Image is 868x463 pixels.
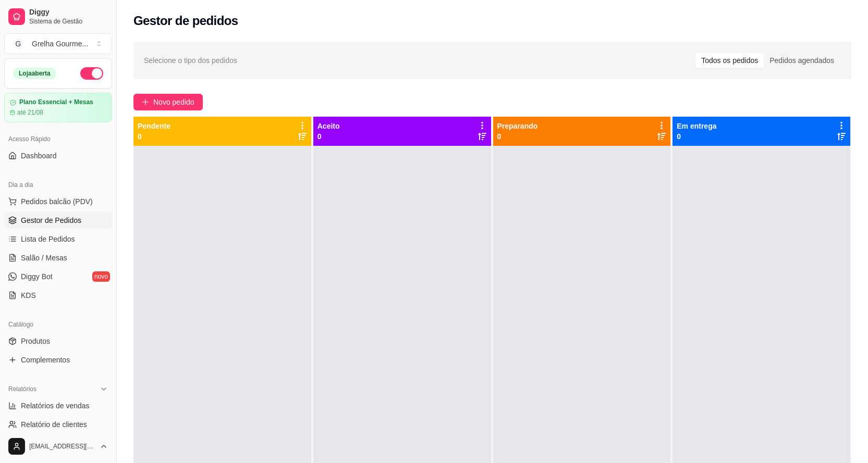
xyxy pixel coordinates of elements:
[4,93,112,122] a: Plano Essencial + Mesasaté 21/08
[19,98,93,106] article: Plano Essencial + Mesas
[4,416,112,433] a: Relatório de clientes
[764,53,840,68] div: Pedidos agendados
[4,249,112,266] a: Salão / Mesas
[142,98,149,106] span: plus
[21,355,70,365] span: Complementos
[21,419,87,430] span: Relatório de clientes
[4,4,112,29] a: DiggySistema de Gestão
[133,12,238,29] h2: Gestor de pedidos
[4,177,112,193] div: Dia a dia
[21,151,57,161] span: Dashboard
[80,67,103,80] button: Alterar Status
[21,215,81,226] span: Gestor de Pedidos
[4,231,112,247] a: Lista de Pedidos
[29,17,108,26] span: Sistema de Gestão
[21,290,36,301] span: KDS
[153,96,194,108] span: Novo pedido
[17,108,43,117] article: até 21/08
[13,68,56,79] div: Loja aberta
[4,397,112,414] a: Relatórios de vendas
[4,434,112,459] button: [EMAIL_ADDRESS][DOMAIN_NAME]
[677,121,716,131] p: Em entrega
[4,212,112,229] a: Gestor de Pedidos
[695,53,764,68] div: Todos os pedidos
[4,333,112,349] a: Produtos
[29,442,95,451] span: [EMAIL_ADDRESS][DOMAIN_NAME]
[4,147,112,164] a: Dashboard
[138,131,170,142] p: 0
[497,131,538,142] p: 0
[21,401,90,411] span: Relatórios de vendas
[29,8,108,17] span: Diggy
[4,131,112,147] div: Acesso Rápido
[4,33,112,54] button: Select a team
[32,39,88,49] div: Grelha Gourme ...
[4,316,112,333] div: Catálogo
[8,385,36,393] span: Relatórios
[677,131,716,142] p: 0
[497,121,538,131] p: Preparando
[21,253,67,263] span: Salão / Mesas
[21,234,75,244] span: Lista de Pedidos
[21,336,50,346] span: Produtos
[317,121,340,131] p: Aceito
[4,193,112,210] button: Pedidos balcão (PDV)
[21,196,93,207] span: Pedidos balcão (PDV)
[133,94,203,110] button: Novo pedido
[4,268,112,285] a: Diggy Botnovo
[144,55,237,66] span: Selecione o tipo dos pedidos
[13,39,23,49] span: G
[21,271,53,282] span: Diggy Bot
[4,352,112,368] a: Complementos
[4,287,112,304] a: KDS
[317,131,340,142] p: 0
[138,121,170,131] p: Pendente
